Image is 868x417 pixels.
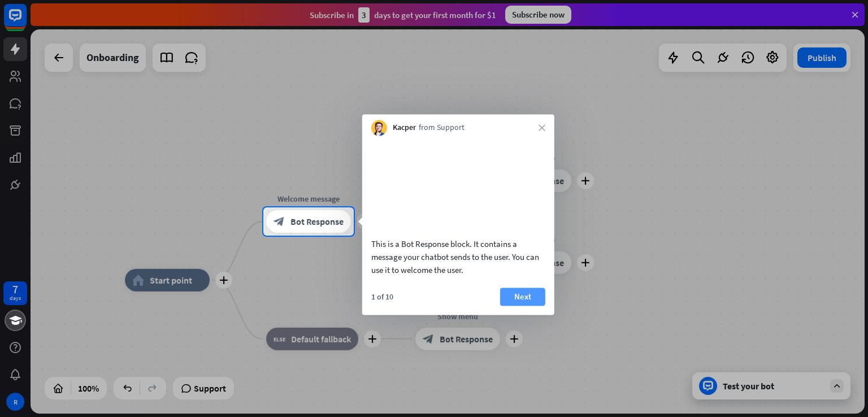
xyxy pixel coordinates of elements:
span: from Support [419,123,465,134]
button: Next [500,288,545,306]
i: close [539,124,545,131]
div: 1 of 10 [371,292,393,302]
div: This is a Bot Response block. It contains a message your chatbot sends to the user. You can use i... [371,237,545,276]
span: Bot Response [290,216,344,227]
button: Open LiveChat chat widget [9,5,43,38]
span: Kacper [393,123,416,134]
i: block_bot_response [274,216,285,227]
